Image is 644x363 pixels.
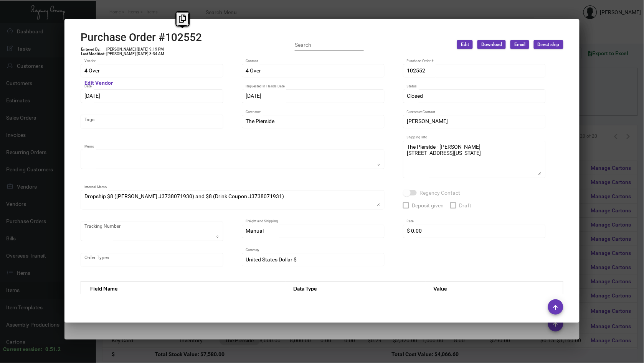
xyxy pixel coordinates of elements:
div: Current version: [3,345,42,353]
button: Download [477,40,506,49]
span: Closed [407,93,423,99]
th: Field Name [81,282,286,295]
th: Data Type [286,282,426,295]
button: Direct ship [534,40,563,49]
button: Email [510,40,529,49]
span: Manual [246,228,264,234]
span: Regency Contact [420,188,461,197]
h2: Purchase Order #102552 [81,31,202,44]
span: Direct ship [538,41,560,48]
span: Email [514,41,525,48]
td: Entered By: [81,47,106,52]
td: Last Modified: [81,52,106,56]
span: Download [481,41,502,48]
span: Edit [461,41,469,48]
td: [PERSON_NAME] [DATE] 3:34 AM [106,52,165,56]
td: [PERSON_NAME] [DATE] 9:19 PM [106,47,165,52]
mat-hint: Edit Vendor [84,80,113,86]
span: Draft [459,201,472,210]
th: Value [426,282,563,295]
span: Deposit given [412,201,444,210]
i: Copy [179,15,186,23]
div: 0.51.2 [45,345,61,353]
button: Edit [457,40,473,49]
